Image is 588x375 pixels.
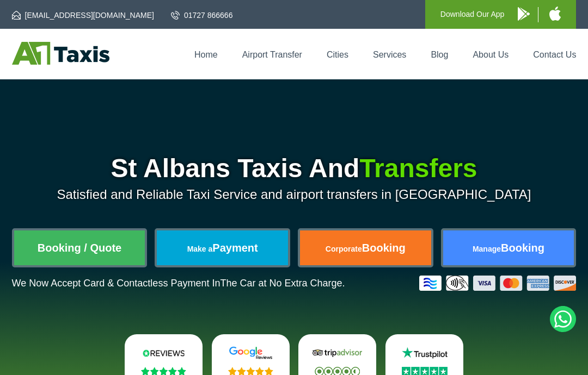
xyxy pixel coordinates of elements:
a: Home [194,50,218,59]
h1: St Albans Taxis And [12,155,577,182]
img: Trustpilot [397,346,451,360]
img: Reviews.io [137,346,191,360]
span: Transfers [359,154,477,183]
a: ManageBooking [443,230,574,265]
img: A1 Taxis St Albans LTD [12,42,109,65]
p: Satisfied and Reliable Taxi Service and airport transfers in [GEOGRAPHIC_DATA] [12,187,577,202]
a: CorporateBooking [300,230,431,265]
p: Download Our App [440,8,505,21]
a: Booking / Quote [14,230,145,265]
a: Contact Us [533,50,576,59]
img: Tripadvisor [310,346,364,360]
a: 01727 866666 [171,10,233,21]
img: A1 Taxis Android App [518,7,530,21]
a: Cities [327,50,348,59]
img: Credit And Debit Cards [419,276,576,291]
a: Blog [431,50,448,59]
a: Services [373,50,406,59]
span: Manage [473,245,501,253]
a: Make aPayment [157,230,288,265]
span: The Car at No Extra Charge. [220,278,345,289]
img: Google [224,346,278,360]
img: A1 Taxis iPhone App [549,7,561,21]
a: About Us [473,50,509,59]
a: Airport Transfer [242,50,302,59]
a: [EMAIL_ADDRESS][DOMAIN_NAME] [12,10,154,21]
p: We Now Accept Card & Contactless Payment In [12,278,345,289]
span: Corporate [326,245,362,253]
span: Make a [187,245,213,253]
